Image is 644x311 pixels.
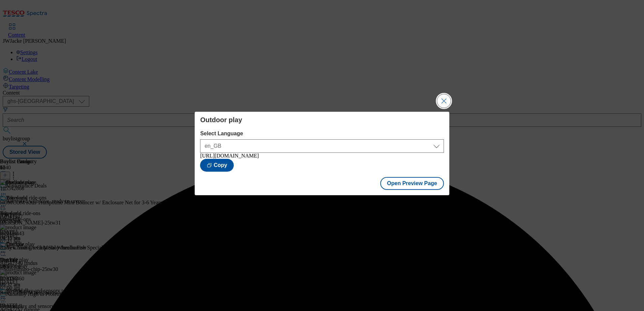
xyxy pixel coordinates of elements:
button: Close Modal [437,94,451,108]
h4: Outdoor play [200,116,444,124]
label: Select Language [200,131,444,137]
div: [URL][DOMAIN_NAME] [200,153,444,159]
button: Copy [200,159,234,172]
div: Modal [195,112,449,195]
button: Open Preview Page [380,177,444,190]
